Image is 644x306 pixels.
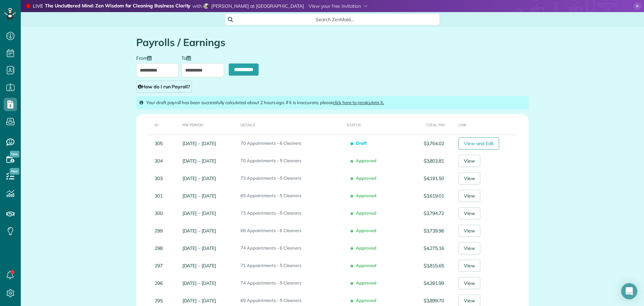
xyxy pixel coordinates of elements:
[182,228,216,234] a: [DATE] – [DATE]
[459,137,499,149] a: View and Edit
[352,173,379,184] span: Approved
[136,222,180,239] td: 299
[136,81,192,93] a: How do I run Payroll?
[238,239,344,257] td: 74 Appointments – 6 Cleaners
[238,187,344,205] td: 69 Appointments – 5 Cleaners
[352,243,379,254] span: Approved
[352,190,379,202] span: Approved
[459,225,480,237] a: View
[238,170,344,187] td: 73 Appointments – 5 Cleaners
[136,274,180,292] td: 296
[10,151,19,158] span: New
[136,135,180,152] td: 305
[211,3,304,9] span: [PERSON_NAME] at [GEOGRAPHIC_DATA]
[344,114,400,135] th: Status
[400,222,447,239] td: $3,739.96
[182,158,216,164] a: [DATE] – [DATE]
[352,277,379,289] span: Approved
[352,260,379,271] span: Approved
[400,135,447,152] td: $3,764.02
[182,298,216,304] a: [DATE] – [DATE]
[136,257,180,274] td: 297
[136,37,529,48] h1: Payrolls / Earnings
[238,114,344,135] th: Details
[459,190,480,202] a: View
[182,193,216,199] a: [DATE] – [DATE]
[459,242,480,254] a: View
[136,55,155,60] label: From
[400,152,447,170] td: $3,803.81
[352,208,379,219] span: Approved
[352,225,379,236] span: Approved
[136,96,529,109] div: Your draft payroll has been successfully calculated about 2 hours ago. If it is inaccurate, please
[400,274,447,292] td: $4,391.99
[459,172,480,184] a: View
[182,245,216,251] a: [DATE] – [DATE]
[352,138,370,149] span: Draft
[136,152,180,170] td: 304
[459,277,480,289] a: View
[136,239,180,257] td: 298
[352,155,379,167] span: Approved
[10,168,19,175] span: New
[182,210,216,216] a: [DATE] – [DATE]
[238,135,344,152] td: 70 Appointments – 6 Cleaners
[193,3,202,9] span: with
[181,55,194,60] label: To
[45,3,191,10] strong: The Uncluttered Mind: Zen Wisdom for Cleaning Business Clarity
[136,187,180,205] td: 301
[621,283,637,299] div: Open Intercom Messenger
[136,114,180,135] th: ID
[400,205,447,222] td: $3,794.72
[400,239,447,257] td: $4,275.16
[180,114,238,135] th: Pay Period
[400,114,447,135] th: Total Pay
[447,114,529,135] th: Link
[400,170,447,187] td: $4,191.50
[182,140,216,146] a: [DATE] – [DATE]
[459,260,480,272] a: View
[136,170,180,187] td: 303
[238,205,344,222] td: 73 Appointments – 5 Cleaners
[182,175,216,181] a: [DATE] – [DATE]
[203,3,209,9] img: christopher-schwab-29091e4eba4e788f5ba351c90c880aed8bbef1dcb908311a8d233553be1afbba.jpg
[400,187,447,205] td: $3,619.01
[182,263,216,269] a: [DATE] – [DATE]
[238,152,344,170] td: 70 Appointments – 5 Cleaners
[238,274,344,292] td: 74 Appointments – 5 Cleaners
[136,205,180,222] td: 300
[238,257,344,274] td: 71 Appointments – 5 Cleaners
[459,207,480,219] a: View
[333,100,384,105] a: click here to recalculate it.
[238,222,344,239] td: 68 Appointments – 6 Cleaners
[459,155,480,167] a: View
[400,257,447,274] td: $3,815.65
[182,280,216,286] a: [DATE] – [DATE]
